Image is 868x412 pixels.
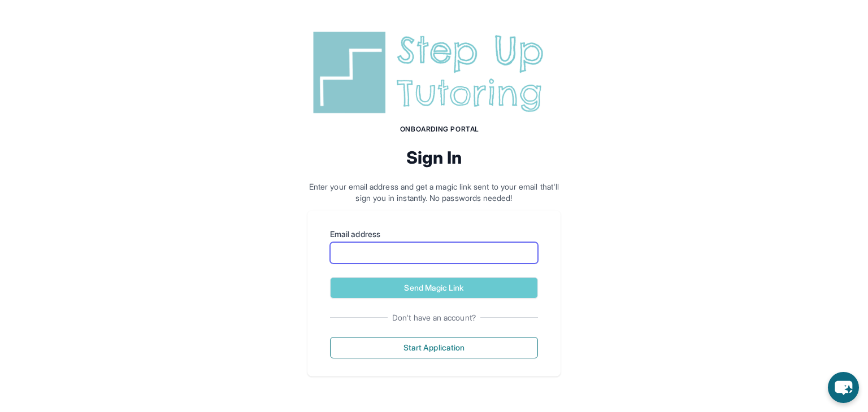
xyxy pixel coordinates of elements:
img: Step Up Tutoring horizontal logo [307,27,561,118]
p: Enter your email address and get a magic link sent to your email that'll sign you in instantly. N... [307,181,561,204]
button: Start Application [330,337,538,358]
label: Email address [330,229,538,240]
h1: Onboarding Portal [319,125,561,134]
button: Send Magic Link [330,277,538,299]
span: Don't have an account? [388,312,480,323]
button: chat-button [828,372,859,403]
h2: Sign In [307,147,561,168]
